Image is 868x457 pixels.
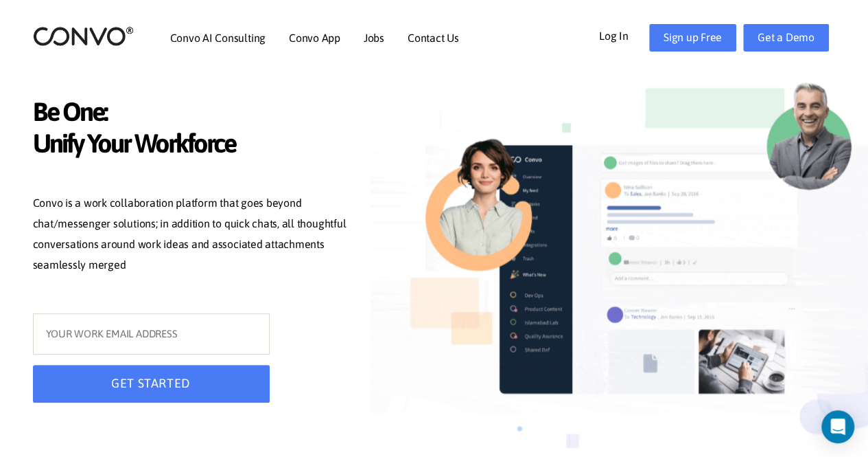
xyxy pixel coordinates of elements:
[743,24,829,52] a: Get a Demo
[33,96,355,131] span: Be One:
[364,32,384,43] a: Jobs
[649,24,736,52] a: Sign up Free
[599,24,649,46] a: Log In
[170,32,266,43] a: Convo AI Consulting
[33,313,270,355] input: YOUR WORK EMAIL ADDRESS
[408,32,459,43] a: Contact Us
[33,365,270,403] button: GET STARTED
[289,32,340,43] a: Convo App
[33,128,355,163] span: Unify Your Workforce
[33,193,355,278] p: Convo is a work collaboration platform that goes beyond chat/messenger solutions; in addition to ...
[33,25,134,47] img: logo_2.png
[821,410,854,443] div: Open Intercom Messenger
